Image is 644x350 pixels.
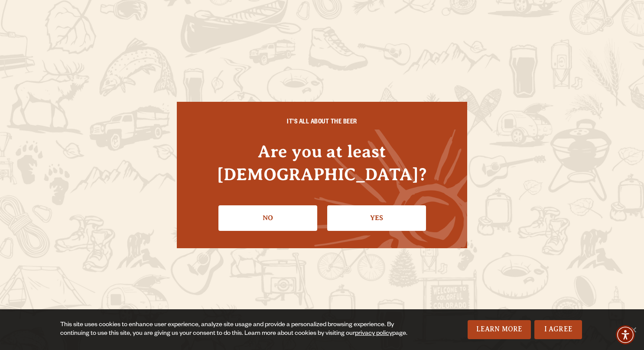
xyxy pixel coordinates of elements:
div: This site uses cookies to enhance user experience, analyze site usage and provide a personalized ... [60,321,421,338]
h4: Are you at least [DEMOGRAPHIC_DATA]? [194,140,450,186]
a: I Agree [534,320,582,339]
a: privacy policy [355,331,392,337]
div: Accessibility Menu [616,325,635,344]
h6: IT'S ALL ABOUT THE BEER [194,119,450,127]
a: No [218,205,317,230]
a: Confirm I'm 21 or older [327,205,426,230]
a: Learn More [468,320,531,339]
